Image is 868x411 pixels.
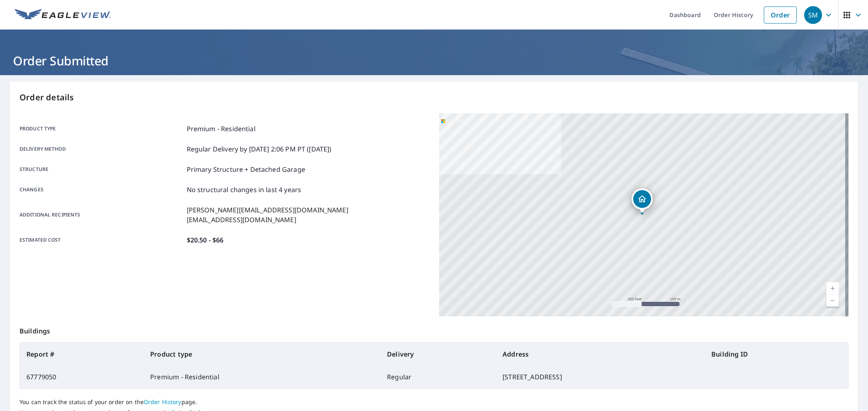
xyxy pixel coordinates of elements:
p: You can track the status of your order on the page. [20,398,848,406]
p: Product type [20,124,184,134]
td: 67779050 [20,366,144,388]
p: $20.50 - $66 [187,235,224,245]
th: Building ID [705,343,848,366]
p: Delivery method [20,144,184,154]
a: Order [764,6,797,24]
th: Delivery [380,343,496,366]
p: Estimated cost [20,235,184,245]
a: Current Level 17, Zoom In [826,282,839,294]
p: [PERSON_NAME][EMAIL_ADDRESS][DOMAIN_NAME] [187,205,348,215]
p: Premium - Residential [187,124,256,134]
td: Regular [380,366,496,388]
td: [STREET_ADDRESS] [496,366,705,388]
p: Structure [20,164,184,174]
p: [EMAIL_ADDRESS][DOMAIN_NAME] [187,215,348,225]
p: Additional recipients [20,205,184,225]
a: Current Level 17, Zoom Out [826,294,839,307]
img: EV Logo [15,9,111,21]
p: Primary Structure + Detached Garage [187,164,305,174]
div: SM [804,6,822,24]
p: Changes [20,185,184,195]
p: Regular Delivery by [DATE] 2:06 PM PT ([DATE]) [187,144,332,154]
td: Premium - Residential [144,366,380,388]
p: Buildings [20,316,848,342]
a: Order History [144,398,181,406]
th: Product type [144,343,380,366]
th: Address [496,343,705,366]
p: No structural changes in last 4 years [187,185,302,195]
th: Report # [20,343,144,366]
h1: Order Submitted [10,52,858,69]
div: Dropped pin, building 1, Residential property, 7122 N 53rd St Tampa, FL 33617 [632,188,653,214]
p: Order details [20,91,848,104]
